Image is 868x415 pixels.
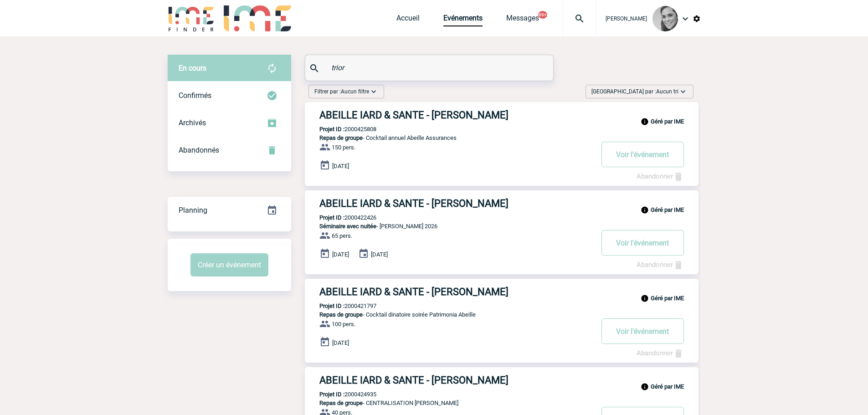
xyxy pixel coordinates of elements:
img: info_black_24dp.svg [641,118,649,126]
b: Géré par IME [651,295,684,302]
span: [DATE] [371,251,388,258]
h3: ABEILLE IARD & SANTE - [PERSON_NAME] [319,198,593,209]
span: [DATE] [332,251,349,258]
span: Repas de groupe [319,400,363,406]
img: info_black_24dp.svg [641,206,649,214]
h3: ABEILLE IARD & SANTE - [PERSON_NAME] [319,374,593,386]
p: - Cocktail dinatoire soirée Patrimonia Abeille [305,311,593,318]
button: Voir l'événement [601,142,684,167]
span: Planning [179,206,207,215]
span: [PERSON_NAME] [606,15,647,22]
a: Messages [506,14,539,26]
a: Abandonner [637,261,684,269]
div: Retrouvez ici tous vos événements organisés par date et état d'avancement [168,197,291,224]
button: Voir l'événement [601,318,684,344]
h3: ABEILLE IARD & SANTE - [PERSON_NAME] [319,109,593,121]
span: [DATE] [332,163,349,169]
p: 2000421797 [305,302,376,309]
b: Géré par IME [651,118,684,125]
button: Voir l'événement [601,230,684,256]
img: info_black_24dp.svg [641,383,649,391]
img: baseline_expand_more_white_24dp-b.png [678,87,688,96]
img: 94297-0.png [652,6,678,31]
b: Géré par IME [651,206,684,213]
p: 2000425808 [305,126,376,133]
span: Filtrer par : [314,87,369,96]
span: [GEOGRAPHIC_DATA] par : [591,87,678,96]
a: Abandonner [637,172,684,180]
img: baseline_expand_more_white_24dp-b.png [369,87,378,96]
span: Séminaire avec nuitée [319,223,376,230]
div: Retrouvez ici tous vos événements annulés [168,137,291,164]
div: Retrouvez ici tous vos évènements avant confirmation [168,55,291,82]
button: 99+ [538,11,547,19]
span: Abandonnés [179,146,219,154]
button: Créer un événement [190,253,268,277]
p: 2000424935 [305,391,376,398]
span: Archivés [179,118,206,127]
p: - [PERSON_NAME] 2026 [305,223,593,230]
b: Géré par IME [651,383,684,390]
b: Projet ID : [319,391,344,398]
span: 100 pers. [332,321,355,328]
span: Confirmés [179,91,211,100]
b: Projet ID : [319,214,344,221]
span: Repas de groupe [319,134,363,141]
a: Evénements [443,14,483,26]
div: Retrouvez ici tous les événements que vous avez décidé d'archiver [168,109,291,137]
a: Abandonner [637,349,684,357]
a: ABEILLE IARD & SANTE - [PERSON_NAME] [305,374,699,386]
b: Projet ID : [319,126,344,133]
a: Planning [168,196,291,223]
img: IME-Finder [168,5,215,31]
p: - CENTRALISATION [PERSON_NAME] [305,400,593,406]
span: En cours [179,64,206,72]
h3: ABEILLE IARD & SANTE - [PERSON_NAME] [319,286,593,297]
input: Rechercher un événement par son nom [329,61,532,74]
img: info_black_24dp.svg [641,294,649,302]
span: Aucun tri [656,88,678,95]
a: ABEILLE IARD & SANTE - [PERSON_NAME] [305,198,699,209]
b: Projet ID : [319,302,344,309]
span: 65 pers. [332,232,352,239]
span: [DATE] [332,339,349,346]
span: 150 pers. [332,144,355,151]
span: Aucun filtre [341,88,369,95]
a: ABEILLE IARD & SANTE - [PERSON_NAME] [305,109,699,121]
p: - Cocktail annuel Abeille Assurances [305,134,593,141]
a: Accueil [396,14,420,26]
a: ABEILLE IARD & SANTE - [PERSON_NAME] [305,286,699,297]
p: 2000422426 [305,214,376,221]
span: Repas de groupe [319,311,363,318]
